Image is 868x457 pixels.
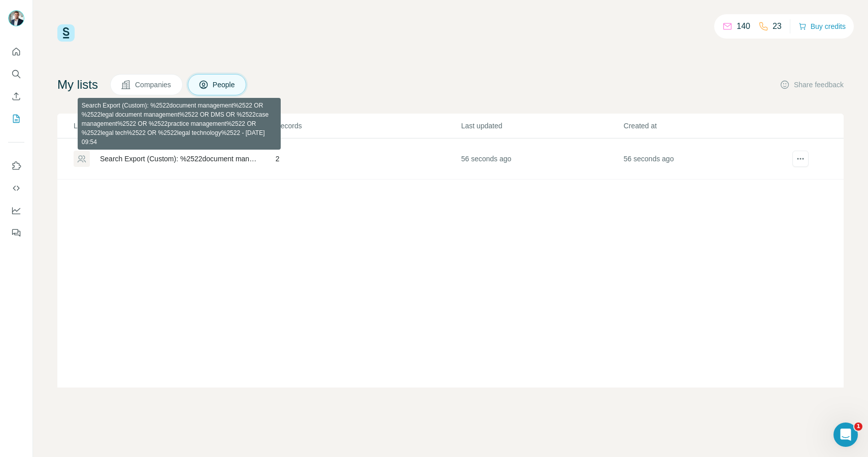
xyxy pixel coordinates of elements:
p: 140 [737,20,750,32]
button: Enrich CSV [8,87,24,106]
button: Buy credits [798,19,846,33]
button: actions [792,151,809,167]
p: Last updated [461,121,623,131]
iframe: Intercom live chat [833,423,858,447]
p: Records [276,121,460,131]
span: Companies [135,80,172,90]
p: 23 [773,20,782,32]
button: Feedback [8,224,24,242]
button: Search [8,65,24,83]
img: Avatar [8,10,24,26]
td: 56 seconds ago [623,138,786,180]
td: 2 [275,138,461,180]
img: Surfe Logo [57,24,75,42]
div: Search Export (Custom): %2522document management%2522 OR %2522legal document management%2522 OR D... [100,154,258,164]
button: Use Surfe on LinkedIn [8,157,24,175]
button: Use Surfe API [8,179,24,197]
p: List name [74,121,275,131]
button: My lists [8,110,24,128]
td: 56 seconds ago [461,138,623,180]
button: Dashboard [8,201,24,220]
button: Share feedback [780,80,844,90]
h4: My lists [57,77,98,93]
button: Quick start [8,43,24,61]
span: 1 [854,423,862,431]
p: Created at [624,121,785,131]
span: People [213,80,236,90]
